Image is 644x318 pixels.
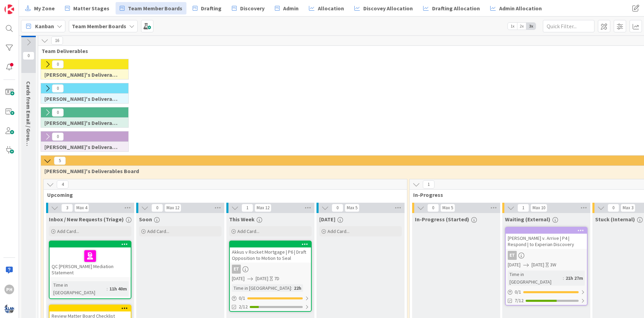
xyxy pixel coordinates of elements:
[419,2,484,14] a: Drafting Allocation
[73,4,109,12] span: Matter Stages
[415,216,469,223] span: In-Progress (Started)
[57,180,68,189] span: 4
[508,271,563,286] div: Time in [GEOGRAPHIC_DATA]
[550,261,556,268] div: 3W
[230,247,311,263] div: Akkus v Rocket Mortgage | P6 | Draft Opposition to Motion to Seal
[237,228,259,234] span: Add Card...
[49,216,124,223] span: Inbox / New Requests (Triage)
[151,204,163,212] span: 0
[623,206,633,210] div: Max 3
[563,274,564,282] span: :
[506,234,587,249] div: [PERSON_NAME] v. Arrive | P4 | Respond | to Experian Discovery
[257,206,269,210] div: Max 12
[526,23,536,30] span: 3x
[21,2,59,14] a: My Zone
[505,216,550,223] span: Waiting (External)
[499,4,542,12] span: Admin Allocation
[50,241,131,277] div: QC [PERSON_NAME] Mediation Statement
[283,4,299,12] span: Admin
[506,227,587,249] div: [PERSON_NAME] v. Arrive | P4 | Respond | to Experian Discovery
[76,206,87,210] div: Max 4
[52,84,64,93] span: 0
[229,241,312,312] a: Akkus v Rocket Mortgage | P6 | Draft Opposition to Motion to SealET[DATE][DATE]7DTime in [GEOGRAP...
[49,241,131,299] a: QC [PERSON_NAME] Mediation StatementTime in [GEOGRAPHIC_DATA]:11h 40m
[506,288,587,296] div: 0/1
[57,228,79,234] span: Add Card...
[50,247,131,277] div: QC [PERSON_NAME] Mediation Statement
[34,4,55,12] span: My Zone
[427,204,439,212] span: 0
[508,23,517,30] span: 1x
[116,2,186,14] a: Team Member Boards
[189,2,226,14] a: Drafting
[4,304,14,314] img: avatar
[274,275,279,282] div: 7D
[332,204,343,212] span: 0
[442,206,453,210] div: Max 5
[147,228,169,234] span: Add Card...
[167,206,179,210] div: Max 12
[230,294,311,303] div: 0/1
[201,4,222,12] span: Drafting
[508,251,517,260] div: ET
[363,4,413,12] span: Discovey Allocation
[52,281,107,296] div: Time in [GEOGRAPHIC_DATA]
[232,265,241,274] div: ET
[139,216,152,223] span: Soon
[432,4,480,12] span: Drafting Allocation
[72,23,126,30] b: Team Member Boards
[486,2,546,14] a: Admin Allocation
[350,2,417,14] a: Discovey Allocation
[291,284,292,292] span: :
[271,2,303,14] a: Admin
[347,206,357,210] div: Max 5
[239,303,248,310] span: 2/12
[54,157,66,165] span: 5
[230,241,311,263] div: Akkus v Rocket Mortgage | P6 | Draft Opposition to Motion to Seal
[506,251,587,260] div: ET
[305,2,348,14] a: Allocation
[52,108,64,117] span: 0
[61,204,73,212] span: 3
[532,261,544,268] span: [DATE]
[107,285,108,293] span: :
[533,206,545,210] div: Max 10
[52,132,64,141] span: 0
[4,285,14,294] div: PH
[44,71,120,78] span: Jamie's Deliverables Board
[52,60,64,68] span: 0
[4,4,14,14] img: Visit kanbanzone.com
[508,261,520,268] span: [DATE]
[505,227,588,306] a: [PERSON_NAME] v. Arrive | P4 | Respond | to Experian DiscoveryET[DATE][DATE]3WTime in [GEOGRAPHIC...
[515,288,521,296] span: 0 / 1
[256,275,268,282] span: [DATE]
[564,274,585,282] div: 21h 27m
[292,284,303,292] div: 22h
[517,204,529,212] span: 1
[61,2,114,14] a: Matter Stages
[319,216,335,223] span: Today
[239,295,245,302] span: 0 / 1
[543,20,594,32] input: Quick Filter...
[232,284,291,292] div: Time in [GEOGRAPHIC_DATA]
[35,22,54,30] span: Kanban
[595,216,635,223] span: Stuck (Internal)
[230,265,311,274] div: ET
[47,191,398,198] span: Upcoming
[328,228,350,234] span: Add Card...
[240,4,265,12] span: Discovery
[23,52,34,60] span: 0
[108,285,129,293] div: 11h 40m
[228,2,269,14] a: Discovery
[515,297,524,304] span: 7/12
[232,275,245,282] span: [DATE]
[44,95,120,102] span: Jimmy's Deliverables Board
[44,119,120,126] span: Ann's Deliverables Board
[229,216,255,223] span: This Week
[608,204,619,212] span: 0
[44,144,120,150] span: Jessica's Deliverables Board
[241,204,253,212] span: 1
[423,180,434,189] span: 1
[318,4,344,12] span: Allocation
[517,23,526,30] span: 2x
